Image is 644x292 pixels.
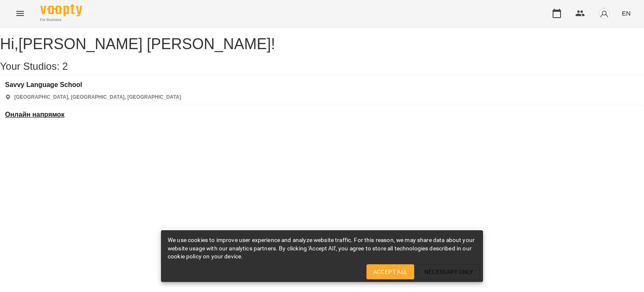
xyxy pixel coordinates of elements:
[622,9,631,18] span: EN
[14,94,181,101] p: [GEOGRAPHIC_DATA], [GEOGRAPHIC_DATA], [GEOGRAPHIC_DATA]
[40,4,82,16] img: Voopty Logo
[5,81,181,89] a: Savvy Language School
[5,111,65,118] a: Онлайн напрямок
[40,17,82,23] span: For Business
[10,3,30,24] button: Menu
[618,5,634,21] button: EN
[598,8,610,19] img: avatar_s.png
[62,61,68,72] span: 2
